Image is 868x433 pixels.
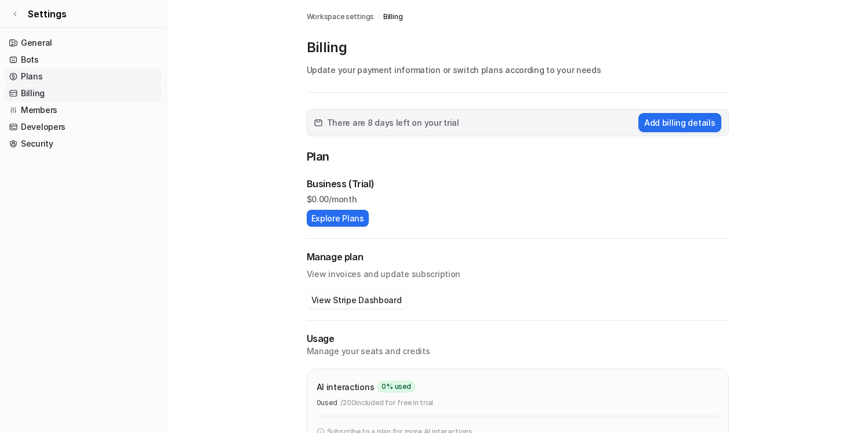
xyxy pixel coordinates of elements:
[307,345,729,357] p: Manage your seats and credits
[314,119,322,127] img: calender-icon.svg
[28,7,67,21] span: Settings
[307,292,406,308] button: View Stripe Dashboard
[340,398,433,408] p: / 200 included for free in trial
[383,12,402,22] a: Billing
[317,398,337,408] p: 0 used
[317,381,375,393] p: AI interactions
[5,102,162,118] a: Members
[638,113,721,132] button: Add billing details
[307,148,729,168] p: Plan
[307,193,729,205] p: $ 0.00/month
[307,250,729,264] h2: Manage plan
[377,12,380,22] span: /
[307,332,729,345] p: Usage
[5,136,162,152] a: Security
[5,119,162,135] a: Developers
[377,381,415,392] span: 0 % used
[5,35,162,51] a: General
[307,64,729,76] p: Update your payment information or switch plans according to your needs
[307,210,369,227] button: Explore Plans
[327,117,459,129] span: There are 8 days left on your trial
[5,52,162,68] a: Bots
[307,38,729,57] p: Billing
[307,177,375,191] p: Business (Trial)
[5,68,162,85] a: Plans
[307,264,729,280] p: View invoices and update subscription
[307,12,375,22] a: Workspace settings
[5,85,162,101] a: Billing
